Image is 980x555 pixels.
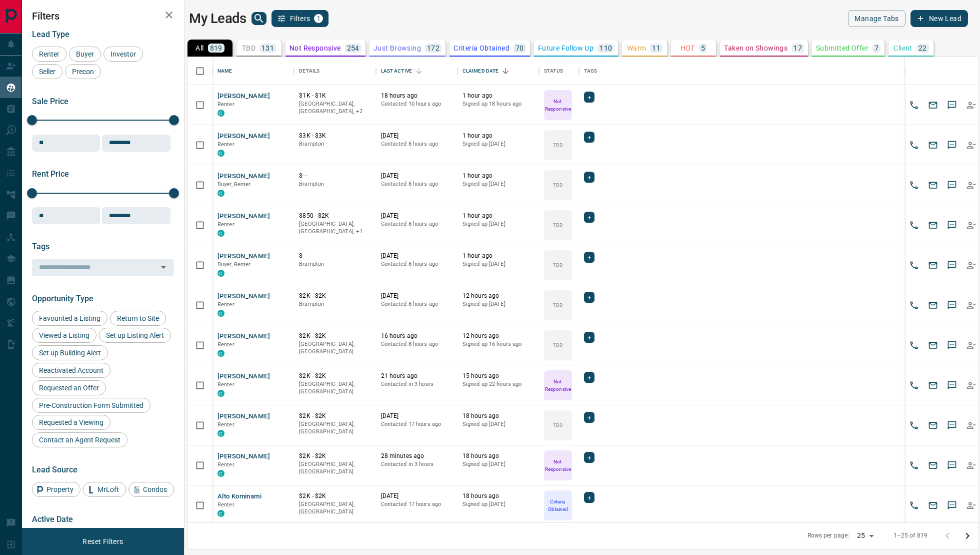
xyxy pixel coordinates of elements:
div: condos.ca [217,310,224,317]
svg: Call [909,460,919,470]
button: Email [925,138,940,153]
svg: Email [928,220,938,230]
span: Pre-Construction Form Submitted [35,401,147,409]
p: 1 hour ago [462,252,534,260]
p: 16 hours ago [381,332,452,340]
div: condos.ca [217,470,224,477]
p: TBD [242,45,255,52]
p: 28 minutes ago [381,452,452,460]
span: Favourited a Listing [35,314,104,322]
div: + [584,452,594,463]
svg: Call [909,180,919,190]
p: 1 hour ago [462,172,534,180]
svg: Email [928,180,938,190]
div: Last Active [381,57,412,85]
button: [PERSON_NAME] [217,292,270,301]
p: [DATE] [381,132,452,140]
button: search button [251,12,266,25]
span: + [587,212,591,222]
span: Lead Source [32,465,77,474]
button: Reallocate [963,458,978,473]
span: Requested a Viewing [35,418,107,426]
svg: Reallocate [966,420,976,430]
div: Set up Listing Alert [99,328,171,343]
span: Reactivated Account [35,366,107,374]
button: New Lead [910,10,968,27]
div: + [584,92,594,103]
span: Lead Type [32,30,69,39]
p: Not Responsive [289,45,341,52]
button: Call [906,138,921,153]
button: Email [925,298,940,313]
div: + [584,492,594,503]
p: [DATE] [381,412,452,420]
svg: Reallocate [966,340,976,350]
button: SMS [944,458,959,473]
button: Reallocate [963,178,978,193]
div: + [584,132,594,143]
button: Call [906,98,921,113]
button: Call [906,258,921,273]
span: Set up Building Alert [35,349,104,357]
svg: Call [909,260,919,270]
p: TBD [553,341,562,349]
button: SMS [944,298,959,313]
svg: Sms [947,340,957,350]
svg: Call [909,380,919,390]
p: $1K - $1K [299,92,370,100]
span: Contact an Agent Request [35,436,124,444]
p: [GEOGRAPHIC_DATA], [GEOGRAPHIC_DATA] [299,460,370,476]
p: Future Follow Up [538,45,593,52]
span: Renter [217,381,234,388]
button: Alto Kominami [217,492,261,501]
p: 17 [793,45,802,52]
button: [PERSON_NAME] [217,252,270,261]
span: Renter [217,141,234,148]
p: Brampton [299,140,370,148]
button: SMS [944,338,959,353]
svg: Email [928,100,938,110]
div: Contact an Agent Request [32,432,127,447]
button: Reallocate [963,98,978,113]
span: Return to Site [113,314,162,322]
span: 1 [315,15,322,22]
button: Sort [412,64,426,78]
svg: Sms [947,500,957,510]
svg: Sms [947,220,957,230]
div: + [584,412,594,423]
span: + [587,412,591,422]
button: SMS [944,138,959,153]
svg: Reallocate [966,180,976,190]
div: Return to Site [110,311,166,326]
div: condos.ca [217,270,224,277]
button: [PERSON_NAME] [217,452,270,461]
p: TBD [553,141,562,149]
div: Name [217,57,232,85]
button: [PERSON_NAME] [217,172,270,181]
p: 1 hour ago [462,92,534,100]
button: Reallocate [963,418,978,433]
p: Signed up [DATE] [462,260,534,268]
span: Opportunity Type [32,294,93,303]
span: Rent Price [32,169,69,179]
div: condos.ca [217,190,224,197]
div: condos.ca [217,390,224,397]
div: Details [294,57,375,85]
p: Taken on Showings [724,45,787,52]
p: $2K - $2K [299,452,370,460]
div: 25 [853,528,877,543]
p: Contacted 8 hours ago [381,300,452,308]
span: Renter [217,341,234,348]
button: Reallocate [963,298,978,313]
p: 12 hours ago [462,292,534,300]
span: Renter [217,421,234,428]
h2: Filters [32,10,174,22]
p: 110 [599,45,612,52]
div: Buyer [69,47,101,62]
p: $2K - $2K [299,292,370,300]
svg: Reallocate [966,260,976,270]
div: + [584,372,594,383]
span: + [587,252,591,262]
div: MrLoft [83,482,126,497]
div: condos.ca [217,430,224,437]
